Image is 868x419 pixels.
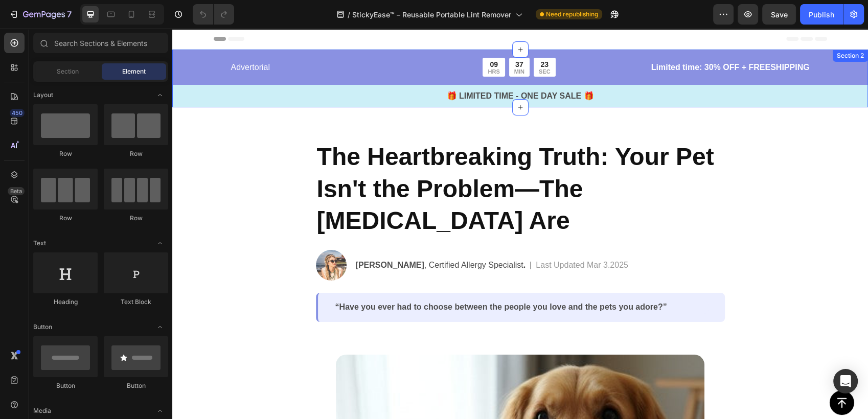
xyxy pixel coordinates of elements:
div: Beta [8,187,25,195]
div: Row [33,214,98,223]
p: 🎁 LIMITED TIME - ONE DAY SALE 🎁 [1,61,695,74]
div: Text Block [104,297,168,307]
span: Layout [33,90,53,100]
span: Save [771,10,788,19]
div: Heading [33,297,98,307]
p: Limited time: 30% OFF + FREESHIPPING [447,33,637,45]
div: Button [104,381,168,390]
span: Toggle open [152,87,168,103]
span: Section [57,67,79,76]
span: / [348,9,350,20]
div: Undo/Redo [193,4,234,25]
span: Toggle open [152,319,168,335]
p: HRS [315,40,327,46]
button: Save [762,4,796,25]
div: 450 [10,109,25,117]
p: | [357,230,359,243]
div: 09 [315,31,327,40]
span: Element [122,67,146,76]
iframe: Design area [172,29,868,419]
h2: The Heartbreaking Truth: Your Pet Isn't the Problem—The [MEDICAL_DATA] Are [144,111,553,209]
div: Row [104,149,168,158]
p: MIN [342,40,352,46]
span: Media [33,406,51,415]
p: SEC [367,40,378,46]
strong: . [351,232,353,241]
span: Text [33,239,46,248]
input: Search Sections & Elements [33,33,168,53]
div: Open Intercom Messenger [833,369,858,393]
div: Row [33,149,98,158]
p: 7 [67,8,72,20]
div: Row [104,214,168,223]
span: Button [33,322,52,332]
div: Section 2 [663,22,694,32]
span: Toggle open [152,235,168,251]
p: “Have you ever had to choose between the people you love and the pets you adore?” [163,273,535,284]
span: Need republishing [546,10,598,19]
span: Toggle open [152,403,168,419]
div: 23 [367,31,378,40]
div: Publish [809,9,834,20]
img: gempages_561022344315798613-fd127171-9842-4ff6-8530-27f8d94624ec.png [144,221,174,252]
div: 37 [342,31,352,40]
div: Button [33,381,98,390]
p: Last Updated Mar 3.2025 [363,230,456,243]
button: 7 [4,4,76,25]
strong: [PERSON_NAME] [184,232,252,241]
p: , Certified Allergy Specialist [184,230,354,243]
span: StickyEase™ – Reusable Portable Lint Remover [352,9,511,20]
button: Publish [800,4,843,25]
